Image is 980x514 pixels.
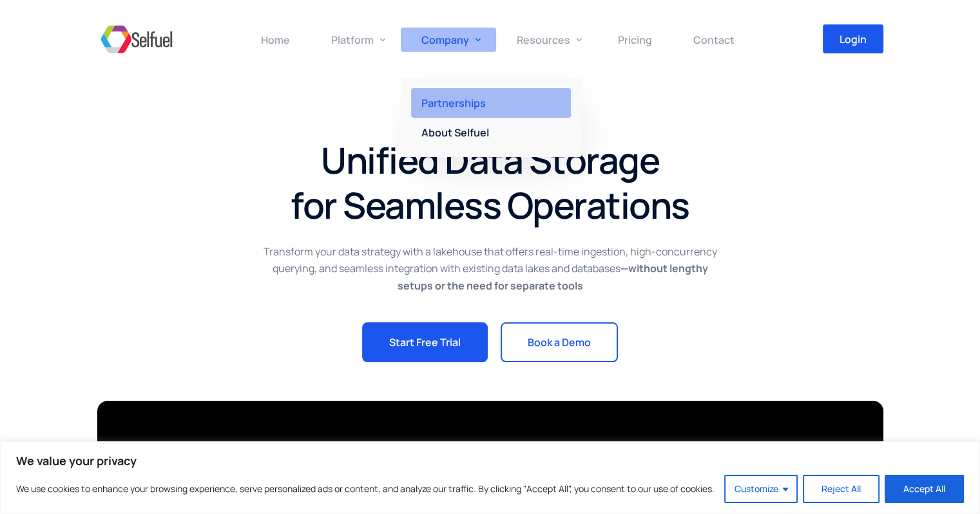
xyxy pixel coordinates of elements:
button: Reject All [803,475,879,503]
span: Contact [693,33,735,47]
p: We use cookies to enhance your browsing experience, serve personalized ads or content, and analyz... [16,481,715,497]
img: Selfuel - Democratizing Innovation [97,20,176,59]
span: Platform [331,33,374,47]
span: Login [840,34,867,44]
strong: —without lengthy setups or the need for separate tools [398,261,708,292]
a: Partnerships [401,88,581,118]
span: About Selfuel [421,125,489,140]
a: Login [823,24,883,53]
span: Home [261,33,290,47]
a: Book a Demo [501,322,618,362]
div: Sohbet Aracı [916,452,980,514]
h1: for Seamless Operations [176,183,805,228]
button: Accept All [885,475,964,503]
span: Start Free Trial [389,337,461,347]
p: Transform your data strategy with a lakehouse that offers real-time ingestion, high-concurrency q... [262,243,718,294]
a: About Selfuel [401,118,581,147]
span: Book a Demo [528,337,591,347]
button: Customize [724,475,798,503]
span: Partnerships [421,96,486,110]
span: Company [421,33,469,47]
p: We value your privacy [16,453,964,468]
span: Pricing [618,33,652,47]
h1: Unified Data Storage [176,138,805,183]
iframe: Chat Widget [916,452,980,514]
a: Start Free Trial [362,322,488,362]
span: Resources [517,33,570,47]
